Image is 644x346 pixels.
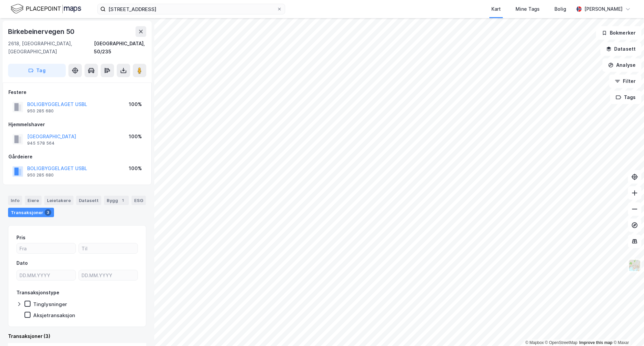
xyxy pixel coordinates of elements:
[579,340,612,345] a: Improve this map
[11,3,81,15] img: logo.f888ab2527a4732fd821a326f86c7f29.svg
[129,100,142,108] div: 100%
[104,196,129,205] div: Bygg
[8,208,54,217] div: Transaksjoner
[8,40,94,56] div: 2618, [GEOGRAPHIC_DATA], [GEOGRAPHIC_DATA]
[25,196,42,205] div: Eiere
[610,314,644,346] div: Kontrollprogram for chat
[129,164,142,172] div: 100%
[17,270,75,280] input: DD.MM.YYYY
[79,243,138,253] input: Til
[16,234,25,242] div: Pris
[79,270,138,280] input: DD.MM.YYYY
[94,40,146,56] div: [GEOGRAPHIC_DATA], 50/235
[119,197,126,204] div: 1
[525,340,544,345] a: Mapbox
[16,259,28,267] div: Dato
[8,196,22,205] div: Info
[106,4,277,14] input: Søk på adresse, matrikkel, gårdeiere, leietakere eller personer
[17,243,75,253] input: Fra
[610,91,641,104] button: Tags
[8,64,66,77] button: Tag
[8,88,146,96] div: Festere
[545,340,578,345] a: OpenStreetMap
[129,133,142,141] div: 100%
[8,153,146,161] div: Gårdeiere
[584,5,623,13] div: [PERSON_NAME]
[609,75,641,88] button: Filter
[596,26,641,40] button: Bokmerker
[131,196,146,205] div: ESG
[8,26,76,37] div: Birkebeinervegen 50
[44,196,73,205] div: Leietakere
[16,289,59,297] div: Transaksjonstype
[27,172,54,178] div: 950 285 680
[602,58,641,72] button: Analyse
[76,196,101,205] div: Datasett
[516,5,540,13] div: Mine Tags
[27,141,55,146] div: 945 578 564
[491,5,501,13] div: Kart
[554,5,566,13] div: Bolig
[27,108,54,114] div: 950 285 680
[33,301,67,307] div: Tinglysninger
[600,42,641,56] button: Datasett
[33,312,75,318] div: Aksjetransaksjon
[8,120,146,129] div: Hjemmelshaver
[628,259,641,272] img: Z
[610,314,644,346] iframe: Chat Widget
[45,209,51,216] div: 3
[8,332,146,340] div: Transaksjoner (3)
